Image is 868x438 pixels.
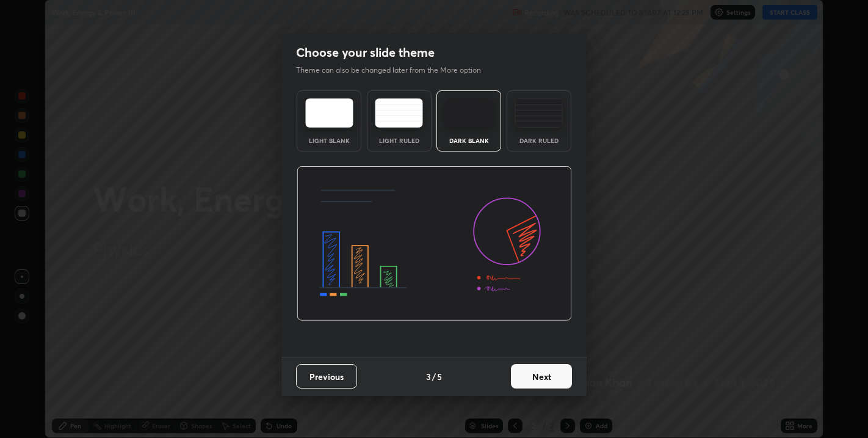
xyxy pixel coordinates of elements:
button: Next [511,364,572,389]
h4: 3 [426,370,431,383]
p: Theme can also be changed later from the More option [296,65,494,76]
h4: 5 [437,370,442,383]
img: darkRuledTheme.de295e13.svg [515,98,563,128]
div: Light Blank [305,137,353,144]
img: darkThemeBanner.d06ce4a2.svg [297,166,572,321]
img: lightRuledTheme.5fabf969.svg [375,98,423,128]
div: Dark Blank [444,137,493,144]
img: darkTheme.f0cc69e5.svg [445,98,493,128]
div: Dark Ruled [515,137,563,144]
h2: Choose your slide theme [296,45,435,60]
h4: / [432,370,436,383]
img: lightTheme.e5ed3b09.svg [305,98,353,128]
button: Previous [296,364,357,389]
div: Light Ruled [375,137,424,144]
